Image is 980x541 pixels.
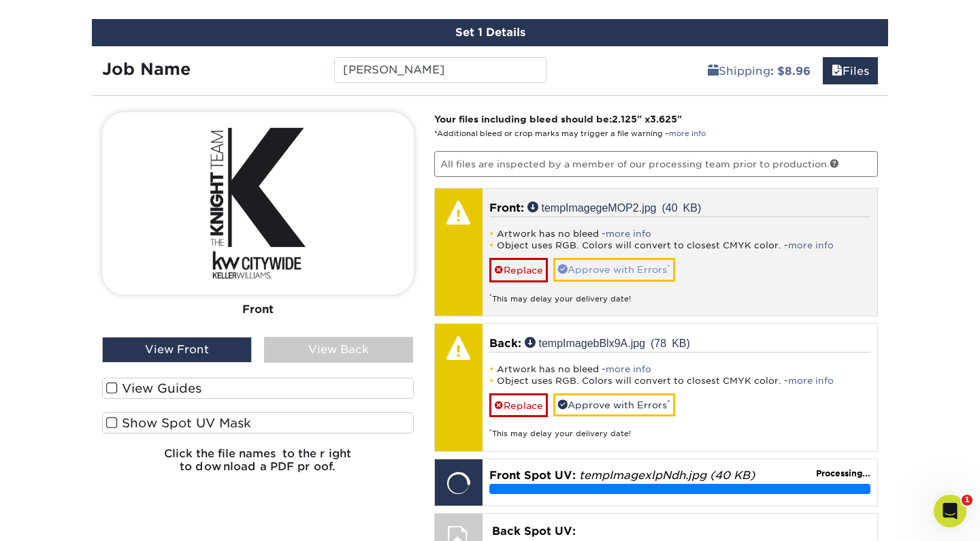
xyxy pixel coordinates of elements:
li: Object uses RGB. Colors will convert to closest CMYK color. - [489,375,871,387]
label: View Guides [102,378,414,399]
small: *Additional bleed or crop marks may trigger a file warning – [434,129,706,138]
a: more info [788,240,834,250]
a: Approve with Errors* [553,393,675,416]
div: Front [102,295,414,325]
span: 2.125 [612,114,637,125]
span: Back: [489,337,521,350]
span: shipping [708,65,719,78]
li: Artwork has no bleed - [489,228,871,240]
a: Files [823,57,878,84]
h6: Click the file names to the right to download a PDF proof. [102,447,414,484]
input: Enter a job name [334,57,546,83]
span: Front: [489,201,524,214]
a: tempImagegeMOP2.jpg (40 KB) [527,201,702,212]
div: This may delay your delivery date! [489,282,871,305]
li: Object uses RGB. Colors will convert to closest CMYK color. - [489,240,871,251]
iframe: Intercom live chat [934,495,966,527]
strong: Your files including bleed should be: " x " [434,114,682,125]
span: 3.625 [650,114,677,125]
a: Replace [489,258,548,282]
a: tempImagebBlx9A.jpg (78 KB) [525,337,690,348]
iframe: Google Customer Reviews [3,499,116,536]
a: more info [669,129,706,138]
a: more info [788,376,834,386]
li: Artwork has no bleed - [489,363,871,375]
span: 1 [962,495,973,506]
b: : $8.96 [770,65,811,78]
em: tempImagexlpNdh.jpg (40 KB) [579,469,755,482]
strong: Job Name [102,59,191,79]
div: View Back [264,337,414,363]
a: Approve with Errors* [553,258,675,281]
a: more info [606,229,651,239]
span: files [832,65,843,78]
div: View Front [102,337,252,363]
span: Front Spot UV: [489,469,576,482]
a: Replace [489,393,548,417]
div: This may delay your delivery date! [489,417,871,440]
p: All files are inspected by a member of our processing team prior to production. [434,151,879,177]
a: more info [606,364,651,374]
label: Show Spot UV Mask [102,412,414,433]
span: Back Spot UV: [492,525,576,538]
a: Shipping: $8.96 [699,57,819,84]
div: Set 1 Details [92,19,888,46]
